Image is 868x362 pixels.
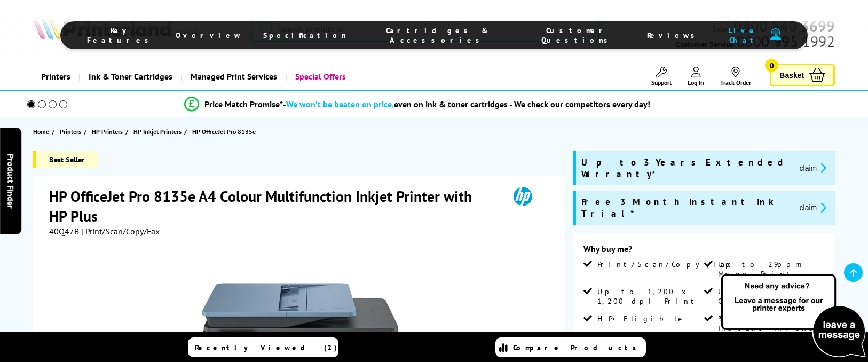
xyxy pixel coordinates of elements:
[495,337,646,357] a: Compare Products
[87,26,154,45] span: Key Features
[688,67,704,86] a: Log In
[597,287,701,306] span: Up to 1,200 x 1,200 dpi Print
[33,151,98,168] span: Best Seller
[33,126,52,137] a: Home
[204,99,283,109] span: Price Match Promise*
[89,63,172,90] span: Ink & Toner Cartridges
[770,64,835,86] a: Basket 0
[33,63,78,90] a: Printers
[92,126,123,137] span: HP Printers
[779,68,804,82] span: Basket
[180,63,285,90] a: Managed Print Services
[133,126,182,137] span: HP Inkjet Printers
[285,63,354,90] a: Special Offers
[796,162,830,174] button: promo-description
[581,196,791,219] span: Free 3 Month Instant Ink Trial*
[286,99,394,109] span: We won’t be beaten on price,
[529,26,626,45] span: Customer Questions
[651,78,672,86] span: Support
[719,272,868,360] img: Open Live Chat window
[33,126,49,137] span: Home
[770,28,781,41] img: user-headset-duotone.svg
[765,59,778,72] span: 0
[81,226,160,237] span: | Print/Scan/Copy/Fax
[78,63,180,90] a: Ink & Toner Cartridges
[688,78,704,86] span: Log In
[513,343,642,352] span: Compare Products
[368,26,508,45] span: Cartridges & Accessories
[718,287,822,306] span: Up to 25ppm Colour Print
[49,226,79,237] span: 40Q47B
[581,156,791,180] span: Up to 3 Years Extended Warranty*
[597,314,686,324] span: HP+ Eligible
[498,186,547,206] img: HP
[647,30,700,40] span: Reviews
[720,67,751,86] a: Track Order
[12,95,822,114] li: modal_Promise
[718,259,822,279] span: Up to 29ppm Mono Print
[188,337,338,357] a: Recently Viewed (2)
[133,126,184,137] a: HP Inkjet Printers
[263,30,346,40] span: Specification
[583,243,824,259] div: Why buy me?
[176,30,242,40] span: Overview
[283,99,650,109] div: - even on ink & toner cartridges - We check our competitors every day!
[60,126,81,137] span: Printers
[92,126,125,137] a: HP Printers
[192,128,256,136] span: HP OfficeJet Pro 8135e
[722,26,765,45] span: Live Chat
[651,67,672,86] a: Support
[597,259,735,269] span: Print/Scan/Copy/Fax
[5,154,16,209] span: Product Finder
[49,186,499,226] h1: HP OfficeJet Pro 8135e A4 Colour Multifunction Inkjet Printer with HP Plus
[60,126,84,137] a: Printers
[195,343,337,352] span: Recently Viewed (2)
[796,201,830,214] button: promo-description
